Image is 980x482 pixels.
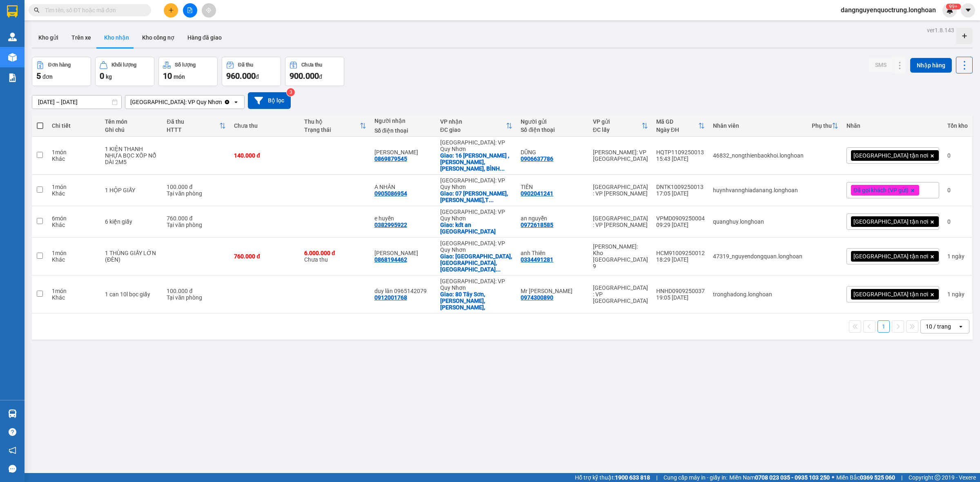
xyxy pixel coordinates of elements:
div: Người gửi [521,118,584,125]
div: Khác [52,155,97,162]
span: 10 [163,71,172,81]
span: đ [256,73,259,80]
button: aim [202,3,216,18]
div: TRẦN THỊ NGỌC LINH [374,149,432,155]
div: 10 / trang [926,322,951,331]
div: [PERSON_NAME]: VP [GEOGRAPHIC_DATA] [593,149,648,162]
div: 6 món [52,215,97,222]
button: Đơn hàng5đơn [32,57,91,86]
div: ver 1.8.143 [927,26,954,35]
div: 0902041241 [521,190,553,197]
input: Selected Bình Định: VP Quy Nhơn. [223,98,224,106]
div: [GEOGRAPHIC_DATA]: VP Quy Nhơn [440,240,513,253]
div: 100.000 đ [167,184,226,190]
div: [GEOGRAPHIC_DATA]: VP Quy Nhơn [130,98,222,106]
div: 0 [947,187,968,193]
img: icon-new-feature [946,7,953,14]
div: 0 [947,218,968,225]
div: 0869879545 [374,155,407,162]
th: Toggle SortBy [589,115,652,137]
span: ... [489,197,494,203]
div: Giao: 16 NGUYỄN HUỆ ,THỊ NẠI, QUY NHƠN, BÌNH ĐỊNH [440,152,513,172]
th: Toggle SortBy [808,115,842,137]
div: Phụ thu [812,122,832,129]
div: Số điện thoại [521,127,584,133]
span: | [656,473,657,482]
div: Đã thu [238,62,253,68]
div: HTTT [167,127,219,133]
div: 1 món [52,250,97,256]
div: 0 [947,152,968,159]
button: Khối lượng0kg [95,57,154,86]
span: notification [9,446,16,454]
div: Chưa thu [301,62,322,68]
input: Select a date range. [32,96,121,109]
span: [GEOGRAPHIC_DATA] tận nơi [853,152,928,159]
span: món [174,73,185,80]
div: 0906637786 [521,155,553,162]
svg: open [233,99,239,105]
strong: 0708 023 035 - 0935 103 250 [755,474,830,481]
div: 0334491281 [521,256,553,263]
div: Đơn hàng [48,62,71,68]
div: Tạo kho hàng mới [956,28,973,44]
div: [GEOGRAPHIC_DATA] : VP [PERSON_NAME] [593,184,648,197]
div: [GEOGRAPHIC_DATA]: VP Quy Nhơn [440,139,513,152]
div: 0868194462 [374,256,407,263]
img: warehouse-icon [8,33,17,41]
div: 6 kiện giấy [105,218,159,225]
div: Trạng thái [304,127,360,133]
div: Khác [52,256,97,263]
span: đơn [42,73,53,80]
div: Ngày ĐH [656,127,698,133]
div: 15:43 [DATE] [656,155,705,162]
div: 6.000.000 đ [304,250,366,256]
div: Nhãn [846,122,939,129]
span: file-add [187,7,193,13]
div: an nguyễn [521,215,584,222]
span: search [34,7,40,13]
div: 760.000 đ [167,215,226,222]
th: Toggle SortBy [300,115,370,137]
button: Chưa thu900.000đ [285,57,344,86]
div: anh Thiên [521,250,584,256]
div: MỘNG THỦY [374,250,432,256]
div: Người nhận [374,118,432,124]
div: HQTP1109250013 [656,149,705,155]
div: 0972618585 [521,222,553,228]
span: caret-down [964,7,972,14]
span: 960.000 [226,71,256,81]
button: file-add [183,3,197,18]
span: đ [319,73,322,80]
div: 760.000 đ [234,253,296,260]
div: 1 HỘP GIẤY [105,187,159,193]
div: [GEOGRAPHIC_DATA]: VP Quy Nhơn [440,278,513,291]
div: 1 THÙNG GIẤY LỚN (ĐÈN) [105,250,159,263]
span: [GEOGRAPHIC_DATA] tận nơi [853,291,928,298]
div: Giao: 07 TRẦN ANH TÔNG,NGUYỄN VĂN CỪ,TP QUY NHƠN [440,190,513,203]
svg: Clear value [224,99,230,105]
span: | [901,473,902,482]
div: 1 món [52,149,97,155]
div: Khác [52,190,97,197]
span: ngày [952,291,964,298]
span: ... [500,165,505,172]
div: Số lượng [175,62,196,68]
div: [GEOGRAPHIC_DATA] : VP [PERSON_NAME] [593,215,648,228]
div: TIÊN [521,184,584,190]
div: 0912001768 [374,294,407,301]
img: warehouse-icon [8,53,17,62]
div: [GEOGRAPHIC_DATA]: VP Quy Nhơn [440,209,513,222]
span: Cung cấp máy in - giấy in: [664,473,727,482]
span: Đã gọi khách (VP gửi) [853,187,909,194]
div: Tồn kho [947,122,968,129]
div: Chi tiết [52,122,97,129]
strong: 0369 525 060 [860,474,895,481]
div: VP nhận [440,118,506,125]
div: DŨNG [521,149,584,155]
div: Ghi chú [105,127,159,133]
span: Miền Bắc [836,473,895,482]
div: Khối lượng [111,62,136,68]
div: duy lân 0965142079 [374,288,432,294]
div: Số điện thoại [374,127,432,134]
